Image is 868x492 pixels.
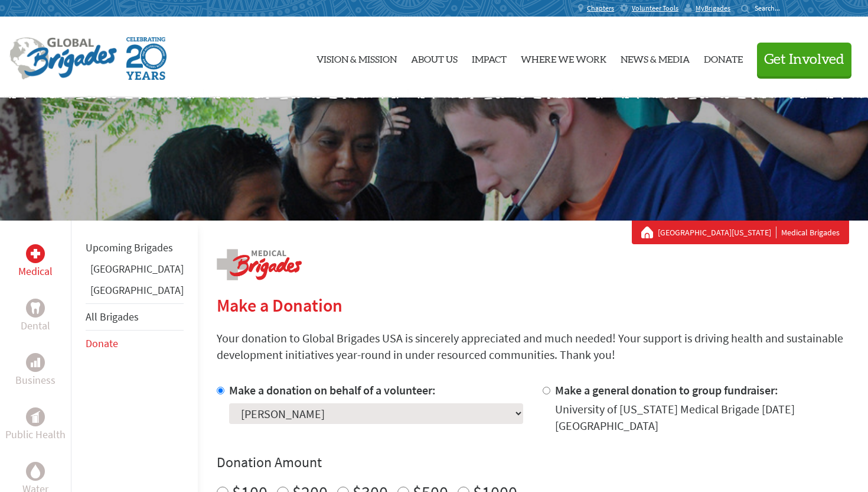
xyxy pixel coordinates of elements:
img: Public Health [31,411,40,423]
a: Upcoming Brigades [86,241,173,254]
div: Medical Brigades [641,226,840,238]
img: logo-medical.png [217,249,302,280]
div: Public Health [26,407,45,426]
div: Medical [26,244,45,263]
a: About Us [411,27,458,88]
a: [GEOGRAPHIC_DATA][US_STATE] [658,226,776,238]
p: Business [15,372,56,389]
p: Public Health [5,426,66,443]
label: Make a general donation to group fundraiser: [555,383,778,397]
img: Water [31,464,40,478]
p: Medical [18,263,53,280]
label: Make a donation on behalf of a volunteer: [229,383,436,397]
a: [GEOGRAPHIC_DATA] [90,283,184,297]
a: Vision & Mission [316,27,397,88]
a: Impact [472,27,507,88]
img: Global Brigades Logo [9,37,117,80]
div: Business [26,353,45,372]
a: MedicalMedical [18,244,53,280]
p: Your donation to Global Brigades USA is sincerely appreciated and much needed! Your support is dr... [217,330,849,363]
span: Volunteer Tools [632,4,678,13]
div: University of [US_STATE] Medical Brigade [DATE] [GEOGRAPHIC_DATA] [555,401,850,434]
input: Search... [755,4,788,12]
a: Public HealthPublic Health [5,407,66,443]
a: DentalDental [21,299,50,334]
li: Donate [86,331,184,357]
span: MyBrigades [696,4,730,13]
li: Upcoming Brigades [86,235,184,261]
li: Honduras [86,282,184,303]
button: Get Involved [757,43,851,76]
a: Donate [704,27,743,88]
li: All Brigades [86,303,184,331]
div: Water [26,462,45,481]
li: Greece [86,261,184,282]
img: Medical [31,249,40,258]
a: Donate [86,336,118,350]
h2: Make a Donation [217,294,849,316]
p: Dental [21,318,50,334]
a: All Brigades [86,310,139,323]
span: Get Involved [764,53,844,67]
a: BusinessBusiness [15,353,56,389]
img: Business [31,358,40,367]
span: Chapters [587,4,614,13]
h4: Donation Amount [217,453,849,472]
a: Where We Work [521,27,606,88]
img: Global Brigades Celebrating 20 Years [126,37,167,80]
img: Dental [31,302,40,313]
div: Dental [26,299,45,318]
a: News & Media [621,27,690,88]
a: [GEOGRAPHIC_DATA] [90,262,184,276]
